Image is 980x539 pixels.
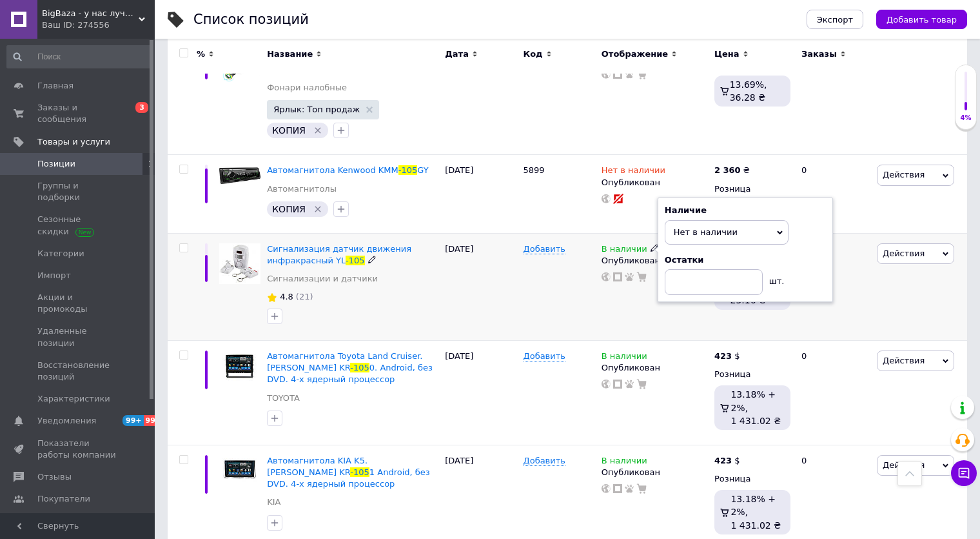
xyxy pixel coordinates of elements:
b: 423 [714,456,732,465]
div: 7 [794,30,874,155]
a: KIA [267,496,280,508]
span: Категории [37,248,84,259]
span: Отзывы [37,471,72,483]
span: Добавить [524,456,565,466]
div: Опубликован [602,255,708,267]
span: -105 [398,165,418,175]
span: Сигнализация датчик движения инфракрасный YL [267,244,411,265]
div: Розница [714,369,790,380]
span: (21) [296,292,313,301]
span: 0. Android, без DVD. 4-х ядерный процессор [267,363,433,384]
span: Ярлык: Топ продаж [273,105,360,114]
span: Импорт [37,270,71,281]
a: Автомагнитола KIA K5. [PERSON_NAME] KR-1051 Android, без DVD. 4-х ядерный процессор [267,456,430,489]
span: 99+ [122,415,144,426]
div: ₴ [714,165,750,176]
span: 13.18% + 2%, [730,389,776,412]
span: 3 [135,102,148,113]
div: Розница [714,183,790,195]
span: Код [524,48,543,60]
span: Добавить товар [887,15,957,25]
span: 1 431.02 ₴ [730,416,781,426]
span: Заказы и сообщения [37,102,119,125]
div: 0 [794,155,874,233]
img: Автомагнитола Toyota Land Cruiser. Kaier KR-1050. Android, без DVD. 4-х ядерный процессор [219,351,260,384]
div: Ваш ID: 274556 [42,19,155,31]
div: $ [714,351,740,362]
span: -105 [346,256,365,265]
div: Наличие [665,205,826,216]
span: Добавить [524,351,565,361]
span: Сезонные скидки [37,214,119,237]
span: Добавить [524,244,565,254]
span: 99+ [144,415,165,426]
img: Автомагнитола KIA K5. Kaier KR-1051 Android, без DVD. 4-х ядерный процессор [219,455,260,486]
div: [DATE] [442,155,520,233]
img: Автомагнитола Kenwood KMM-105GY [219,165,260,184]
span: Нет в наличии [674,227,738,237]
div: Розница [714,473,790,485]
input: Поиск [6,45,152,68]
svg: Удалить метку [313,204,323,214]
a: Сигнализации и датчики [267,273,378,285]
span: Действия [883,249,925,258]
span: Группы и подборки [37,180,119,203]
span: Товары и услуги [37,136,110,148]
span: Цена [714,48,740,60]
div: $ [714,455,740,467]
button: Экспорт [807,10,863,29]
div: шт. [763,269,789,287]
span: Акции и промокоды [37,292,119,315]
span: 4.8 [280,292,293,301]
b: 2 360 [714,165,741,175]
span: В наличии [602,456,647,469]
span: Заказы [801,48,837,60]
span: Экспорт [817,15,853,25]
a: Автомагнитолы [267,183,337,195]
span: % [197,48,205,60]
span: Дата [445,48,469,60]
span: Автомагнитола Kenwood KMM [267,165,398,175]
span: Главная [37,80,73,92]
span: GY [417,165,428,175]
svg: Удалить метку [313,125,323,136]
span: Покупатели [37,493,90,505]
span: Уведомления [37,415,96,427]
span: 1 Android, без DVD. 4-х ядерный процессор [267,467,430,489]
span: Позиции [37,158,75,170]
span: Действия [883,170,925,179]
div: 4% [955,114,976,123]
div: Опубликован [602,177,708,188]
b: 423 [714,351,732,361]
span: Отображение [602,48,668,60]
span: В наличии [602,351,647,365]
a: Сигнализация датчик движения инфракрасный YL-105 [267,244,411,265]
a: TOYOTA [267,392,300,404]
div: Опубликован [602,362,708,374]
a: Фонари налобные [267,82,347,94]
span: Характеристики [37,393,110,405]
span: КОПИЯ [272,204,306,214]
span: 13.69%, 36.28 ₴ [730,79,767,103]
span: -105 [350,363,369,372]
img: Сигнализация датчик движения инфракрасный YL-105 [219,243,260,285]
div: Список позиций [193,13,309,26]
span: Название [267,48,313,60]
button: Добавить товар [876,10,967,29]
a: Автомагнитола Kenwood KMM-105GY [267,165,428,175]
span: 5899 [524,165,545,175]
div: Остатки [665,254,826,266]
span: Автомагнитола Toyota Land Cruiser. [PERSON_NAME] KR [267,351,422,372]
div: Опубликован [602,467,708,478]
a: Автомагнитола Toyota Land Cruiser. [PERSON_NAME] KR-1050. Android, без DVD. 4-х ядерный процессор [267,351,433,384]
div: [DATE] [442,233,520,340]
span: Нет в наличии [602,165,665,179]
span: Удаленные позиции [37,325,119,349]
span: 1 431.02 ₴ [730,520,781,531]
span: В наличии [602,244,647,258]
span: Действия [883,460,925,470]
div: 285 [794,233,874,340]
span: 13.18% + 2%, [730,494,776,517]
div: [DATE] [442,30,520,155]
div: 0 [794,340,874,445]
